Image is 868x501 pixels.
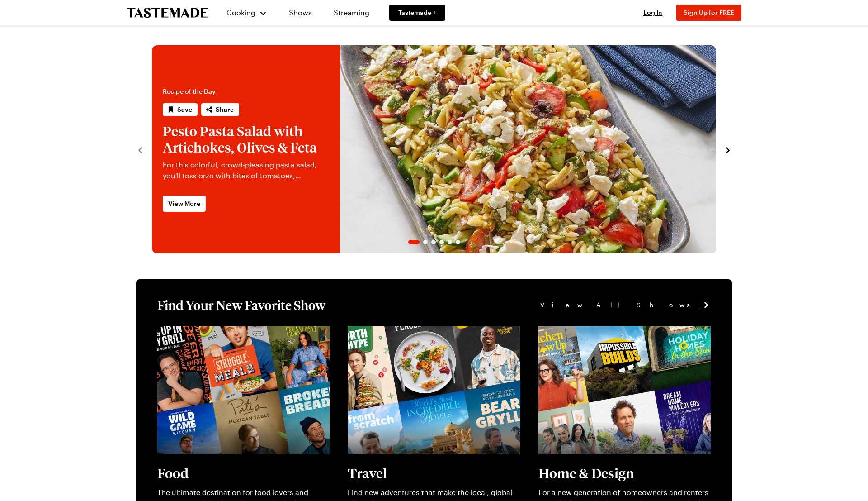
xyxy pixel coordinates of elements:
button: Sign Up for FREE [676,5,741,21]
a: View More [163,196,206,212]
a: View full content for [object Object] [348,327,471,335]
div: 1 / 6 [152,45,716,253]
span: Go to slide 4 [439,240,444,244]
button: Log In [635,8,671,17]
span: Tastemade + [398,8,436,17]
span: Save [177,105,192,114]
span: Go to slide 5 [448,240,452,244]
button: Cooking [226,2,267,24]
span: View All Shows [540,300,700,310]
span: Go to slide 2 [423,240,428,244]
button: navigate to next item [723,144,732,155]
a: View full content for [object Object] [538,327,662,335]
a: To Tastemade Home Page [127,8,208,18]
button: Share [201,103,239,116]
a: View All Shows [540,300,711,310]
a: Tastemade + [389,5,445,21]
span: Share [216,105,234,114]
span: Go to slide 6 [456,240,460,244]
span: Go to slide 3 [431,240,436,244]
span: Cooking [226,8,255,17]
button: Save recipe [163,103,198,116]
button: navigate to previous item [136,144,145,155]
a: View full content for [object Object] [157,327,281,335]
span: Log In [643,9,662,16]
span: Sign Up for FREE [684,9,734,16]
span: Go to slide 1 [408,240,420,244]
span: View More [168,199,200,208]
h1: Find Your New Favorite Show [157,297,325,313]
